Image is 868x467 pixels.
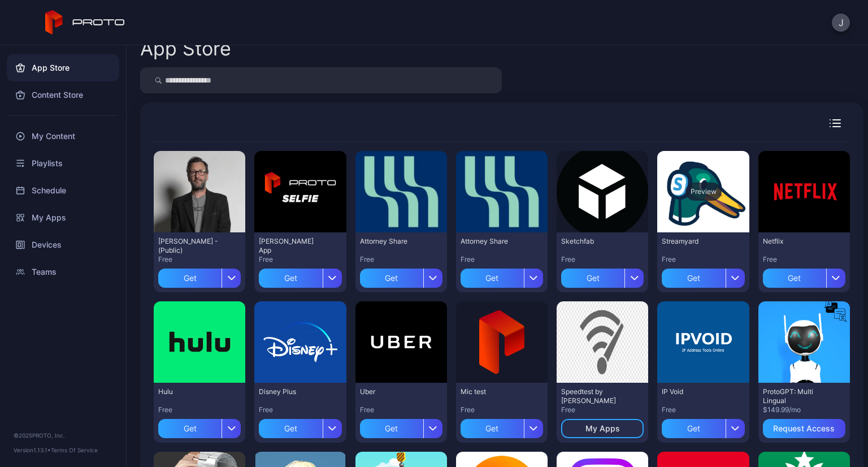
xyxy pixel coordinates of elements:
[7,123,119,150] a: My Content
[360,237,422,246] div: Attorney Share
[763,255,845,264] div: Free
[832,14,850,32] button: J
[763,387,825,405] div: ProtoGPT: Multi Lingual
[7,81,119,109] a: Content Store
[7,258,119,286] a: Teams
[561,387,623,405] div: Speedtest by Ookla
[7,150,119,177] a: Playlists
[662,387,724,396] div: IP Void
[461,269,524,288] div: Get
[461,414,543,438] button: Get
[158,414,241,438] button: Get
[561,237,623,246] div: Sketchfab
[763,419,845,438] button: Request Access
[158,419,222,438] div: Get
[461,387,523,396] div: Mic test
[360,387,422,396] div: Uber
[158,387,220,396] div: Hulu
[259,269,322,288] div: Get
[259,387,321,396] div: Disney Plus
[360,264,442,288] button: Get
[259,264,341,288] button: Get
[259,237,321,255] div: David Selfie App
[158,237,220,255] div: David N Persona - (Public)
[461,255,543,264] div: Free
[259,419,322,438] div: Get
[140,39,231,58] div: App Store
[461,419,524,438] div: Get
[360,414,442,438] button: Get
[360,405,442,414] div: Free
[662,269,725,288] div: Get
[662,419,725,438] div: Get
[561,405,644,414] div: Free
[7,204,119,231] a: My Apps
[360,269,423,288] div: Get
[662,237,724,246] div: Streamyard
[561,264,644,288] button: Get
[461,264,543,288] button: Get
[360,419,423,438] div: Get
[14,431,112,440] div: © 2025 PROTO, Inc.
[763,269,826,288] div: Get
[259,414,341,438] button: Get
[662,255,744,264] div: Free
[158,264,241,288] button: Get
[461,405,543,414] div: Free
[685,183,722,201] div: Preview
[158,405,241,414] div: Free
[561,255,644,264] div: Free
[662,414,744,438] button: Get
[662,264,744,288] button: Get
[7,231,119,258] a: Devices
[7,177,119,204] a: Schedule
[585,424,620,433] div: My Apps
[51,447,98,453] a: Terms Of Service
[259,255,341,264] div: Free
[561,419,644,438] button: My Apps
[763,264,845,288] button: Get
[662,405,744,414] div: Free
[763,237,825,246] div: Netflix
[158,269,222,288] div: Get
[259,405,341,414] div: Free
[773,424,835,433] div: Request Access
[461,237,523,246] div: Attorney Share
[763,405,845,414] div: $149.99/mo
[158,255,241,264] div: Free
[561,269,624,288] div: Get
[7,54,119,81] a: App Store
[14,447,51,453] span: Version 1.13.1 •
[360,255,442,264] div: Free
